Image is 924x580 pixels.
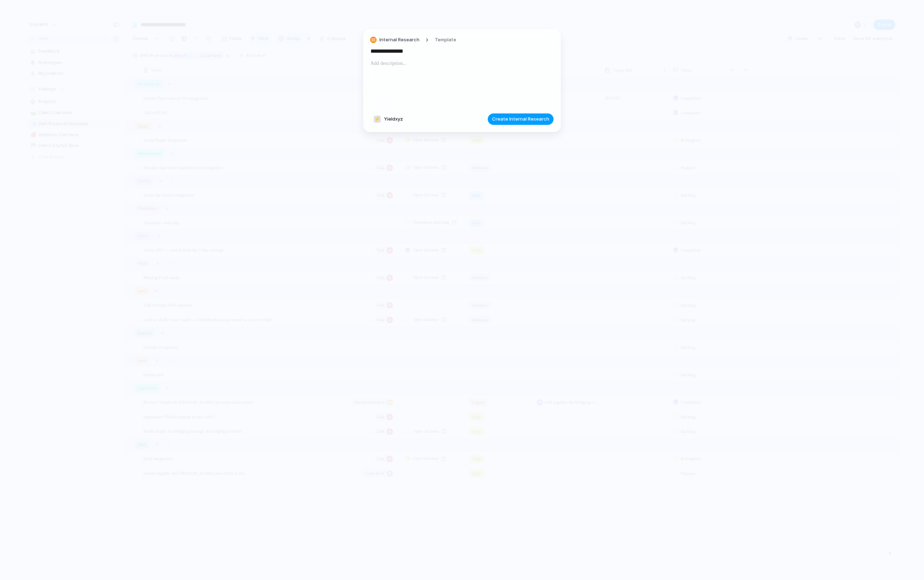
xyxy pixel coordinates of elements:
[435,36,456,44] span: Template
[431,35,461,45] button: Template
[492,115,549,122] span: Create Internal Research
[379,36,419,44] span: Internal Research
[374,115,381,122] div: ⚡
[369,35,422,45] button: Internal Research
[384,115,403,122] span: Yieldxyz
[488,113,554,125] button: Create Internal Research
